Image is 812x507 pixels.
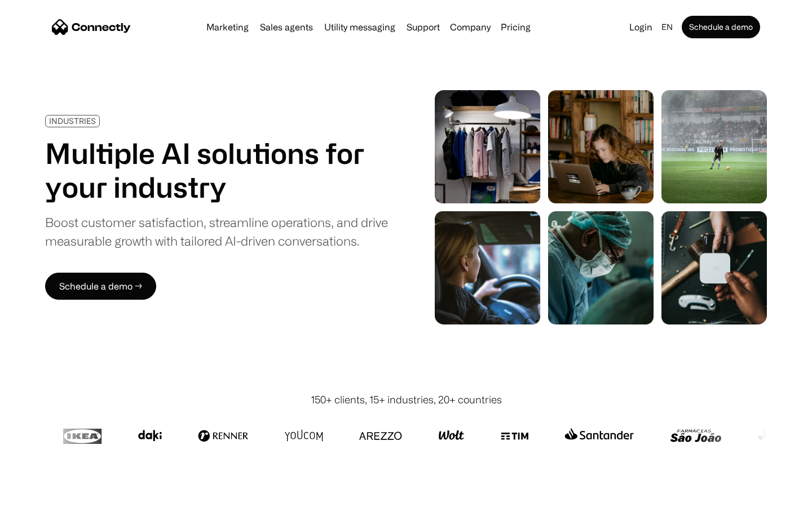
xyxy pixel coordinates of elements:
aside: Language selected: English [11,486,68,503]
h1: Multiple AI solutions for your industry [45,136,388,204]
div: INDUSTRIES [49,117,96,125]
a: Login [625,19,657,35]
a: Marketing [202,23,253,32]
a: Schedule a demo → [45,273,156,300]
div: Boost customer satisfaction, streamline operations, and drive measurable growth with tailored AI-... [45,213,388,250]
div: 150+ clients, 15+ industries, 20+ countries [311,392,502,407]
div: en [661,19,673,35]
ul: Language list [23,487,68,503]
a: Sales agents [255,23,317,32]
div: Company [450,19,491,35]
a: Support [402,23,444,32]
a: Utility messaging [320,23,400,32]
a: Pricing [496,23,535,32]
a: Schedule a demo [682,16,760,38]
